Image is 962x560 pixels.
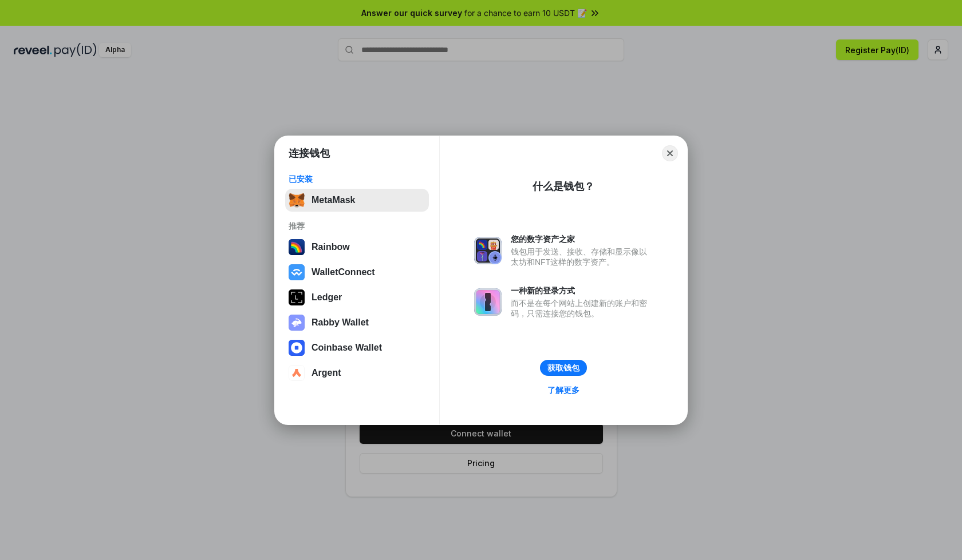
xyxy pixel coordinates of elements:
[289,221,425,231] div: 推荐
[312,317,369,328] div: Rabby Wallet
[289,146,330,160] h1: 连接钱包
[289,315,305,331] img: svg+xml,%3Csvg%20xmlns%3D%22http%3A%2F%2Fwww.w3.org%2F2000%2Fsvg%22%20fill%3D%22none%22%20viewBox...
[541,383,586,398] a: 了解更多
[312,242,350,252] div: Rainbow
[285,261,429,284] button: WalletConnect
[289,365,305,381] img: svg+xml,%3Csvg%20width%3D%2228%22%20height%3D%2228%22%20viewBox%3D%220%200%2028%2028%22%20fill%3D...
[511,234,653,244] div: 您的数字资产之家
[289,289,305,305] img: svg+xml,%3Csvg%20xmlns%3D%22http%3A%2F%2Fwww.w3.org%2F2000%2Fsvg%22%20width%3D%2228%22%20height%3...
[312,368,341,378] div: Argent
[511,298,653,319] div: 而不是在每个网站上创建新的账户和密码，只需连接您的钱包。
[285,286,429,309] button: Ledger
[285,362,429,384] button: Argent
[285,311,429,334] button: Rabby Wallet
[289,264,305,280] img: svg+xml,%3Csvg%20width%3D%2228%22%20height%3D%2228%22%20viewBox%3D%220%200%2028%2028%22%20fill%3D...
[289,174,425,184] div: 已安装
[533,180,594,193] div: 什么是钱包？
[289,239,305,255] img: svg+xml,%3Csvg%20width%3D%22120%22%20height%3D%22120%22%20viewBox%3D%220%200%20120%20120%22%20fil...
[662,145,678,161] button: Close
[285,336,429,359] button: Coinbase Wallet
[474,237,502,264] img: svg+xml,%3Csvg%20xmlns%3D%22http%3A%2F%2Fwww.w3.org%2F2000%2Fsvg%22%20fill%3D%22none%22%20viewBox...
[511,285,653,296] div: 一种新的登录方式
[285,236,429,259] button: Rainbow
[312,343,382,353] div: Coinbase Wallet
[312,195,355,205] div: MetaMask
[285,189,429,212] button: MetaMask
[547,363,579,373] div: 获取钱包
[312,267,375,277] div: WalletConnect
[540,360,587,376] button: 获取钱包
[289,192,305,208] img: svg+xml,%3Csvg%20fill%3D%22none%22%20height%3D%2233%22%20viewBox%3D%220%200%2035%2033%22%20width%...
[312,292,342,303] div: Ledger
[547,385,579,395] div: 了解更多
[289,340,305,356] img: svg+xml,%3Csvg%20width%3D%2228%22%20height%3D%2228%22%20viewBox%3D%220%200%2028%2028%22%20fill%3D...
[474,288,502,316] img: svg+xml,%3Csvg%20xmlns%3D%22http%3A%2F%2Fwww.w3.org%2F2000%2Fsvg%22%20fill%3D%22none%22%20viewBox...
[511,247,653,267] div: 钱包用于发送、接收、存储和显示像以太坊和NFT这样的数字资产。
